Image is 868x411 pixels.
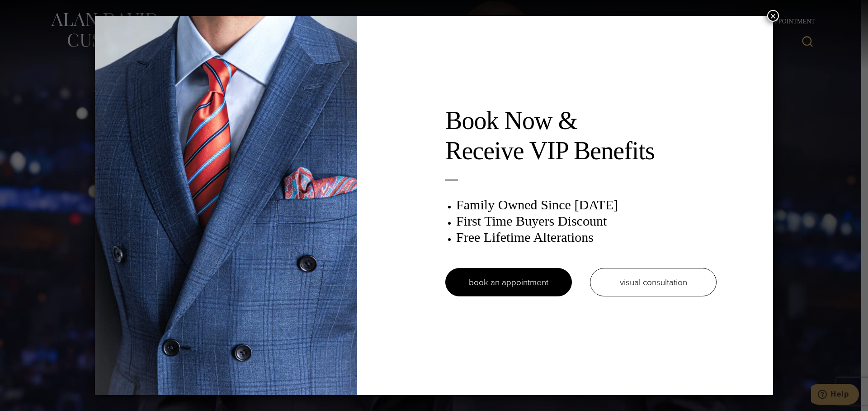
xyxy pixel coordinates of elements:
[590,268,717,296] a: visual consultation
[445,106,717,166] h2: Book Now & Receive VIP Benefits
[19,6,38,14] span: Help
[445,268,572,296] a: book an appointment
[456,229,717,245] h3: Free Lifetime Alterations
[456,213,717,229] h3: First Time Buyers Discount
[767,10,779,22] button: Close
[456,197,717,213] h3: Family Owned Since [DATE]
